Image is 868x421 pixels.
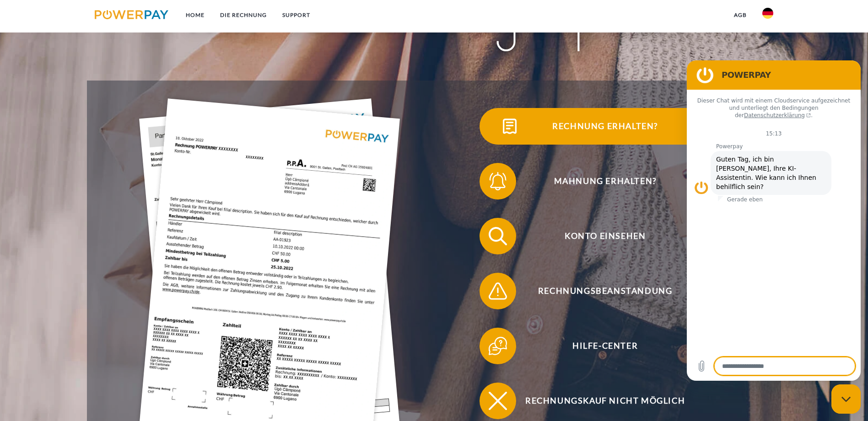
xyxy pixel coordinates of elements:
img: qb_bill.svg [498,115,521,138]
img: qb_search.svg [486,225,509,248]
span: Rechnungskauf nicht möglich [493,383,717,419]
a: Home [178,7,212,23]
img: qb_help.svg [486,335,509,357]
button: Rechnung erhalten? [480,108,717,145]
a: DIE RECHNUNG [212,7,275,23]
iframe: Messaging-Fenster [687,60,861,381]
button: Rechnungskauf nicht möglich [480,383,717,419]
span: Rechnungsbeanstandung [493,273,717,309]
span: Konto einsehen [493,218,717,254]
button: Mahnung erhalten? [480,163,717,200]
img: qb_warning.svg [486,280,509,302]
img: de [762,8,773,19]
a: agb [726,7,755,23]
img: logo-powerpay.svg [95,10,168,19]
span: Rechnung erhalten? [493,108,717,145]
span: Hilfe-Center [493,328,717,364]
button: Rechnungsbeanstandung [480,273,717,309]
button: Konto einsehen [480,218,717,254]
span: Mahnung erhalten? [493,163,717,200]
img: qb_close.svg [486,389,509,412]
iframe: Schaltfläche zum Öffnen des Messaging-Fensters; Konversation läuft [831,384,861,414]
a: SUPPORT [275,7,318,23]
button: Hilfe-Center [480,328,717,364]
img: qb_bell.svg [486,170,509,193]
